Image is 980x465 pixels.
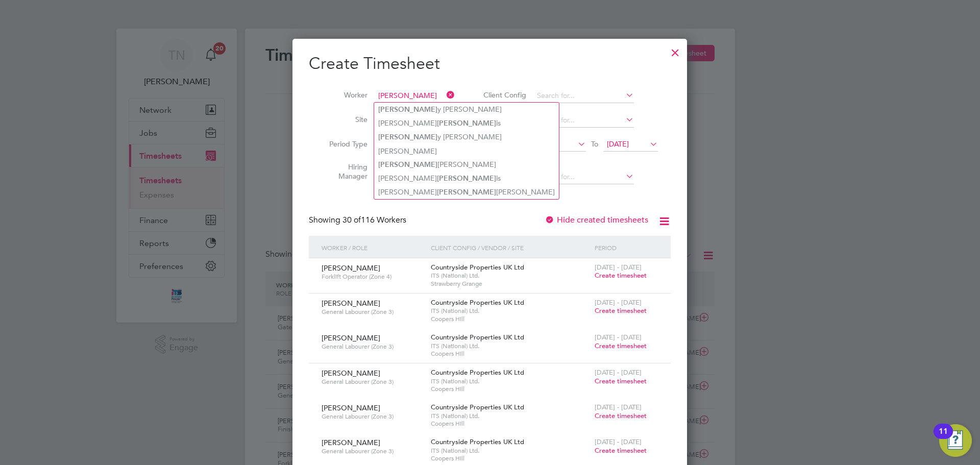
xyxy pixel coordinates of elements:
span: [PERSON_NAME] [322,369,380,378]
span: [DATE] - [DATE] [595,263,642,272]
li: [PERSON_NAME] [374,144,559,158]
input: Search for... [533,113,634,128]
li: [PERSON_NAME] [374,158,559,172]
span: 30 of [342,215,361,225]
li: [PERSON_NAME] is [374,116,559,130]
span: Countryside Properties UK Ltd [431,298,524,307]
label: Period Type [322,139,367,149]
span: Forklift Operator (Zone 4) [322,273,423,281]
b: [PERSON_NAME] [378,105,437,114]
span: General Labourer (Zone 3) [322,378,423,386]
span: Create timesheet [595,446,647,455]
label: Site [322,115,367,124]
li: y [PERSON_NAME] [374,130,559,144]
span: Create timesheet [595,271,647,280]
li: [PERSON_NAME] [PERSON_NAME] [374,185,559,199]
span: Coopers Hill [431,385,590,393]
input: Search for... [533,170,634,184]
span: Create timesheet [595,377,647,385]
span: [DATE] - [DATE] [595,298,642,307]
b: [PERSON_NAME] [378,160,437,169]
div: Worker / Role [319,236,428,259]
span: [DATE] - [DATE] [595,333,642,341]
span: ITS (National) Ltd. [431,412,590,420]
span: [PERSON_NAME] [322,438,380,447]
div: Period [592,236,660,259]
b: [PERSON_NAME] [437,188,496,197]
b: [PERSON_NAME] [378,133,437,141]
span: Create timesheet [595,341,647,350]
span: ITS (National) Ltd. [431,307,590,315]
b: [PERSON_NAME] [437,119,496,128]
div: Showing [309,215,408,226]
span: Create timesheet [595,411,647,420]
span: [DATE] - [DATE] [595,403,642,411]
span: [PERSON_NAME] [322,263,380,273]
span: General Labourer (Zone 3) [322,412,423,421]
span: To [588,137,601,151]
span: Coopers Hill [431,454,590,462]
label: Hiring Manager [322,162,367,181]
span: Coopers Hill [431,420,590,428]
div: Client Config / Vendor / Site [428,236,592,259]
span: General Labourer (Zone 3) [322,308,423,316]
span: [DATE] - [DATE] [595,368,642,377]
span: ITS (National) Ltd. [431,272,590,280]
span: Strawberry Grange [431,280,590,288]
span: General Labourer (Zone 3) [322,447,423,455]
span: ITS (National) Ltd. [431,447,590,455]
span: Countryside Properties UK Ltd [431,403,524,411]
label: Hide created timesheets [545,215,648,225]
input: Search for... [533,89,634,103]
span: ITS (National) Ltd. [431,342,590,350]
span: General Labourer (Zone 3) [322,342,423,351]
span: [PERSON_NAME] [322,299,380,308]
span: Countryside Properties UK Ltd [431,333,524,341]
label: Worker [322,90,367,100]
span: Coopers Hill [431,350,590,358]
b: [PERSON_NAME] [437,174,496,183]
span: Create timesheet [595,306,647,315]
li: y [PERSON_NAME] [374,103,559,116]
li: [PERSON_NAME] is [374,172,559,185]
h2: Create Timesheet [309,53,671,75]
span: [PERSON_NAME] [322,333,380,342]
button: Open Resource Center, 11 new notifications [939,424,972,457]
span: Countryside Properties UK Ltd [431,437,524,446]
div: 11 [939,431,948,445]
span: [PERSON_NAME] [322,403,380,412]
span: [DATE] [607,139,629,149]
span: Countryside Properties UK Ltd [431,368,524,377]
span: ITS (National) Ltd. [431,377,590,385]
span: Coopers Hill [431,315,590,323]
span: 116 Workers [342,215,406,225]
span: [DATE] - [DATE] [595,437,642,446]
label: Client Config [480,90,526,100]
input: Search for... [375,89,455,103]
span: Countryside Properties UK Ltd [431,263,524,272]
